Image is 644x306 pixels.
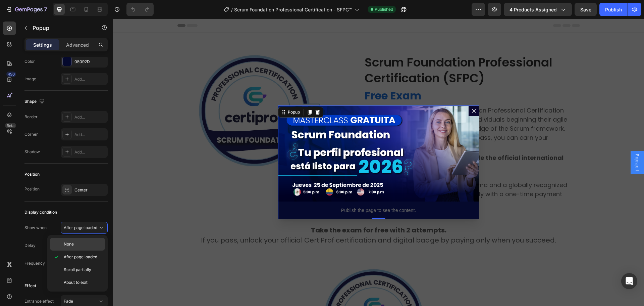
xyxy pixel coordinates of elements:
div: 05092D [74,59,106,65]
div: Beta [5,123,16,128]
p: 7 [44,5,47,13]
div: Add... [74,149,106,155]
button: Publish [599,3,628,16]
p: Settings [33,41,52,48]
div: Position [24,171,40,177]
p: Advanced [66,41,89,48]
div: Border [24,114,38,120]
div: Shadow [24,149,40,155]
button: After page loaded [61,222,108,234]
div: Add... [74,76,106,82]
span: About to exit [64,279,88,286]
button: Save [575,3,597,16]
span: Scroll partially [64,267,91,273]
span: Save [580,7,591,12]
span: Popup 1 [521,135,528,152]
p: Popup [33,24,90,32]
button: 4 products assigned [504,3,572,16]
span: After page loaded [64,254,97,260]
div: Show when [24,225,47,231]
div: Dialog body [165,87,366,201]
button: 7 [3,3,50,16]
span: 4 products assigned [509,6,557,13]
span: Published [375,6,393,12]
div: Color [24,58,35,64]
div: Dialog content [165,87,366,201]
div: Position [24,186,40,192]
div: Add... [74,114,106,120]
span: After page loaded [64,225,97,230]
span: Scrum Foundation Professional Certification - SFPC™ [234,6,352,13]
div: Publish [605,6,622,13]
div: Frequency [24,260,45,266]
div: Undo/Redo [126,3,154,16]
p: Publish the page to see the content. [165,188,366,195]
span: / [231,6,233,13]
span: Fade [64,299,73,304]
div: Shape [24,97,46,106]
div: Image [24,76,36,82]
img: gempages_487642277401854988-1ece3bc4-48af-46b8-bc13-267f2e42ecf7.png [165,87,366,183]
div: Entrance effect [24,298,54,304]
iframe: Design area [113,19,644,306]
div: Display condition [24,209,57,215]
div: Open Intercom Messenger [621,273,637,289]
div: Delay [24,243,36,249]
div: Add... [74,132,106,138]
div: Center [74,187,106,193]
div: 450 [6,72,16,77]
div: Corner [24,131,38,137]
div: Effect [24,283,36,289]
span: None [64,241,74,247]
div: Popup [173,90,188,96]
